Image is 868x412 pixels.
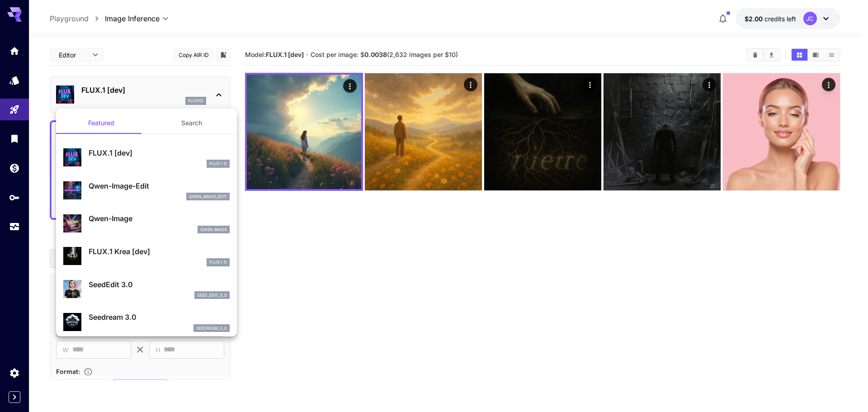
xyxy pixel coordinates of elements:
[63,308,230,336] div: Seedream 3.0seedream_3_0
[63,209,230,237] div: Qwen-ImageQwen Image
[63,275,230,303] div: SeedEdit 3.0seed_edit_3_0
[89,246,230,257] p: FLUX.1 Krea [dev]
[89,312,230,322] p: Seedream 3.0
[63,144,230,171] div: FLUX.1 [dev]FLUX.1 D
[197,292,227,298] p: seed_edit_3_0
[196,325,227,331] p: seedream_3_0
[56,112,146,134] button: Featured
[189,194,227,200] p: qwen_image_edit
[63,242,230,270] div: FLUX.1 Krea [dev]FLUX.1 D
[63,177,230,204] div: Qwen-Image-Editqwen_image_edit
[89,147,230,158] p: FLUX.1 [dev]
[209,161,227,167] p: FLUX.1 D
[89,180,230,191] p: Qwen-Image-Edit
[89,213,230,224] p: Qwen-Image
[89,279,230,290] p: SeedEdit 3.0
[200,227,227,233] p: Qwen Image
[209,259,227,265] p: FLUX.1 D
[146,112,237,134] button: Search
